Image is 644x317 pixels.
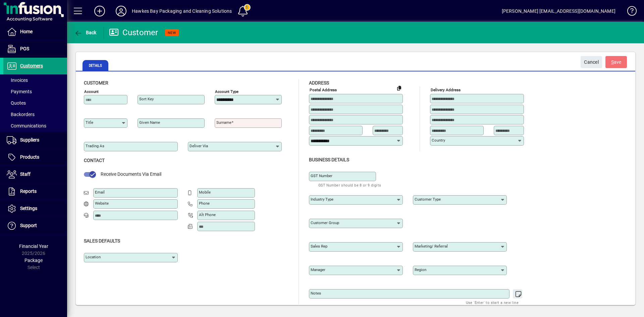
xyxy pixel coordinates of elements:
mat-label: Sales rep [311,244,327,249]
span: Reports [20,189,37,194]
mat-hint: Use 'Enter' to start a new line [466,299,519,306]
button: Profile [110,5,132,17]
mat-label: Country [432,138,445,143]
div: [PERSON_NAME] [EMAIL_ADDRESS][DOMAIN_NAME] [502,6,615,16]
span: POS [20,46,29,51]
a: Quotes [3,97,67,109]
a: Reports [3,183,67,200]
mat-label: Phone [199,201,210,206]
button: Back [72,27,98,39]
span: Support [20,223,37,228]
a: Support [3,217,67,234]
span: Invoices [7,77,28,83]
span: Details [83,60,108,71]
mat-label: Trading as [86,144,104,148]
a: Knowledge Base [622,1,636,23]
span: Staff [20,171,31,177]
span: NEW [168,31,176,35]
mat-hint: GST Number should be 8 or 9 digits [318,181,381,189]
mat-label: Alt Phone [199,212,216,217]
span: ave [611,57,622,68]
span: S [611,59,614,65]
a: Suppliers [3,132,67,149]
a: Backorders [3,109,67,120]
mat-label: Website [95,201,109,206]
span: Back [74,30,97,35]
mat-label: Mobile [199,190,211,195]
mat-label: Given name [139,120,160,125]
span: Payments [7,89,32,94]
mat-label: Location [86,255,101,259]
span: Home [20,29,33,34]
button: Save [605,56,627,68]
span: Financial Year [19,244,48,249]
mat-label: Title [86,120,93,125]
span: Address [309,80,329,86]
mat-label: Marketing/ Referral [415,244,448,249]
a: Products [3,149,67,166]
span: Products [20,154,39,160]
span: Settings [20,206,37,211]
a: POS [3,41,67,57]
a: Communications [3,120,67,131]
mat-label: Customer type [415,197,441,202]
a: Staff [3,166,67,183]
mat-label: Deliver via [190,144,208,148]
mat-label: Email [95,190,105,195]
button: Add [89,5,110,17]
button: Copy to Delivery address [394,83,405,93]
span: Cancel [584,57,599,68]
span: Customers [20,63,43,68]
mat-label: Region [415,267,426,272]
mat-label: Industry type [311,197,333,202]
div: Customer [109,27,158,38]
a: Payments [3,86,67,97]
app-page-header-button: Back [67,27,104,39]
mat-label: Sort key [139,97,154,101]
span: Backorders [7,112,35,117]
a: Home [3,23,67,40]
span: Contact [84,158,105,163]
mat-label: Surname [216,120,231,125]
span: Package [24,258,43,263]
mat-label: Account [84,89,99,94]
span: Customer [84,80,108,86]
span: Receive Documents Via Email [101,171,161,177]
span: Quotes [7,100,26,106]
span: Suppliers [20,137,39,143]
mat-label: Account Type [215,89,238,94]
mat-label: Manager [311,267,325,272]
span: Sales defaults [84,238,120,244]
button: Cancel [581,56,602,68]
a: Settings [3,200,67,217]
span: Communications [7,123,46,128]
a: Invoices [3,74,67,86]
div: Hawkes Bay Packaging and Cleaning Solutions [132,6,232,16]
mat-label: GST Number [311,173,332,178]
mat-label: Customer group [311,220,339,225]
mat-label: Notes [311,291,321,296]
span: Business details [309,157,349,162]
